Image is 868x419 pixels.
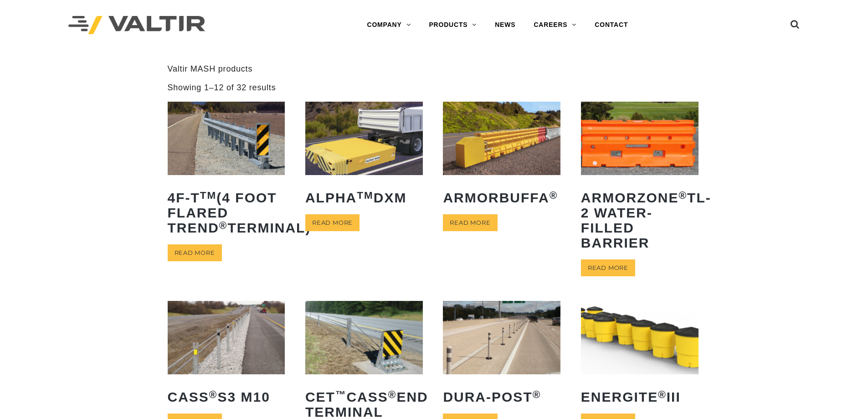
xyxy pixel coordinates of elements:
h2: ALPHA DXM [305,183,423,212]
a: Read more about “ArmorBuffa®” [443,214,497,231]
img: Valtir [68,16,205,35]
p: Showing 1–12 of 32 results [168,83,276,93]
a: CAREERS [524,16,586,34]
h2: ArmorZone TL-2 Water-Filled Barrier [581,183,699,257]
a: Read more about “ALPHATM DXM” [305,214,360,231]
sup: ® [219,220,228,231]
sup: TM [200,190,217,201]
a: Read more about “4F-TTM (4 Foot Flared TREND® Terminal)” [168,244,222,261]
sup: ® [658,389,667,400]
h2: 4F-T (4 Foot Flared TREND Terminal) [168,183,285,242]
a: PRODUCTS [420,16,486,34]
p: Valtir MASH products [168,64,701,74]
sup: ® [209,389,218,400]
sup: ® [533,389,541,400]
a: 4F-TTM(4 Foot Flared TREND®Terminal) [168,102,285,242]
a: ENERGITE®III [581,301,699,411]
a: ArmorBuffa® [443,102,560,212]
h2: ENERGITE III [581,383,699,411]
a: ArmorZone®TL-2 Water-Filled Barrier [581,102,699,257]
sup: ™ [335,389,347,400]
a: CASS®S3 M10 [168,301,285,411]
a: Read more about “ArmorZone® TL-2 Water-Filled Barrier” [581,259,635,276]
h2: Dura-Post [443,383,560,411]
a: Dura-Post® [443,301,560,411]
sup: TM [357,190,374,201]
a: COMPANY [358,16,420,34]
sup: ® [678,190,687,201]
a: NEWS [486,16,524,34]
h2: ArmorBuffa [443,183,560,212]
a: ALPHATMDXM [305,102,423,212]
a: CONTACT [586,16,637,34]
sup: ® [388,389,397,400]
h2: CASS S3 M10 [168,383,285,411]
sup: ® [550,190,558,201]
